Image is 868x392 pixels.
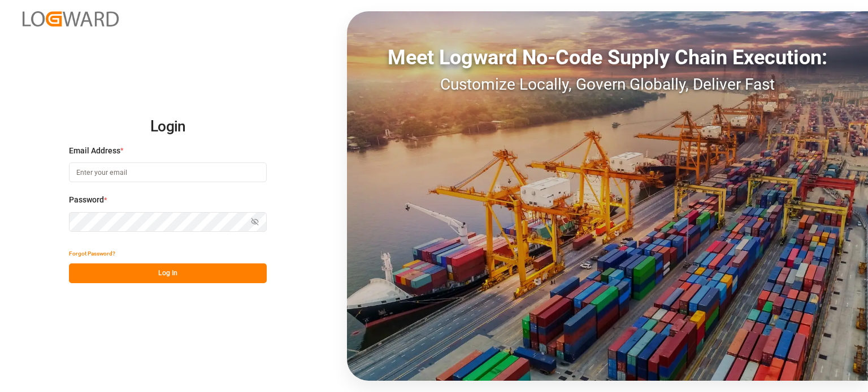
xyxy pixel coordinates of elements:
[69,109,267,145] h2: Login
[69,162,267,182] input: Enter your email
[347,73,868,96] div: Customize Locally, Govern Globally, Deliver Fast
[69,263,267,283] button: Log In
[23,11,119,27] img: Logward_new_orange.png
[69,145,120,157] span: Email Address
[347,42,868,73] div: Meet Logward No-Code Supply Chain Execution:
[69,194,104,206] span: Password
[69,244,115,263] button: Forgot Password?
